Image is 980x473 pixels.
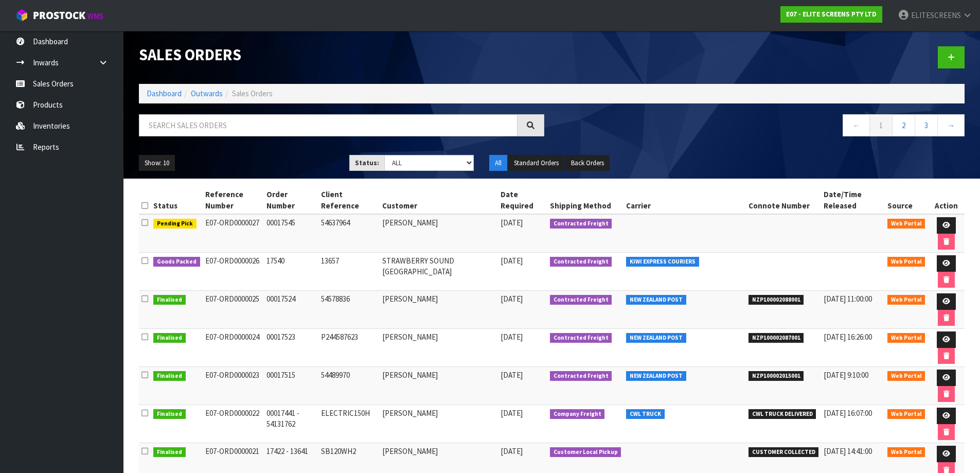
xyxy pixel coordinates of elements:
[139,155,175,171] button: Show: 10
[824,446,872,456] span: [DATE] 14:41:00
[153,447,186,458] span: Finalised
[915,114,938,136] a: 3
[153,257,200,267] span: Goods Packed
[749,409,816,419] span: CWL TRUCK DELIVERED
[843,114,870,136] a: ←
[626,333,686,343] span: NEW ZEALAND POST
[508,155,564,171] button: Standard Orders
[355,159,379,167] strong: Status:
[203,253,264,291] td: E07-ORD0000026
[887,333,925,343] span: Web Portal
[33,9,85,22] span: ProStock
[550,447,621,458] span: Customer Local Pickup
[318,329,380,367] td: P244587623
[203,405,264,443] td: E07-ORD0000022
[139,114,518,136] input: Search sales orders
[153,219,197,229] span: Pending Pick
[550,409,605,419] span: Company Freight
[318,291,380,329] td: 54578836
[318,186,380,214] th: Client Reference
[203,186,264,214] th: Reference Number
[887,371,925,381] span: Web Portal
[501,294,523,304] span: [DATE]
[887,447,925,458] span: Web Portal
[550,257,612,267] span: Contracted Freight
[626,371,686,381] span: NEW ZEALAND POST
[501,370,523,380] span: [DATE]
[501,332,523,342] span: [DATE]
[264,291,318,329] td: 00017524
[501,218,523,227] span: [DATE]
[550,333,612,343] span: Contracted Freight
[892,114,915,136] a: 2
[318,367,380,405] td: 54489970
[786,10,877,19] strong: E07 - ELITE SCREENS PTY LTD
[203,329,264,367] td: E07-ORD0000024
[318,253,380,291] td: 13657
[203,214,264,253] td: E07-ORD0000027
[380,329,498,367] td: [PERSON_NAME]
[153,371,186,381] span: Finalised
[153,409,186,419] span: Finalised
[264,186,318,214] th: Order Number
[547,186,624,214] th: Shipping Method
[911,10,961,20] span: ELITESCREENS
[869,114,893,136] a: 1
[264,367,318,405] td: 00017515
[264,214,318,253] td: 00017545
[623,186,746,214] th: Carrier
[626,295,686,305] span: NEW ZEALAND POST
[937,114,965,136] a: →
[560,114,965,139] nav: Page navigation
[153,295,186,305] span: Finalised
[746,186,822,214] th: Connote Number
[824,332,872,342] span: [DATE] 16:26:00
[153,333,186,343] span: Finalised
[380,214,498,253] td: [PERSON_NAME]
[380,186,498,214] th: Customer
[821,186,885,214] th: Date/Time Released
[380,367,498,405] td: [PERSON_NAME]
[264,329,318,367] td: 00017523
[498,186,547,214] th: Date Required
[318,214,380,253] td: 54637964
[380,291,498,329] td: [PERSON_NAME]
[380,253,498,291] td: STRAWBERRY SOUND [GEOGRAPHIC_DATA]
[887,295,925,305] span: Web Portal
[550,295,612,305] span: Contracted Freight
[824,294,872,304] span: [DATE] 11:00:00
[626,257,699,267] span: KIWI EXPRESS COURIERS
[489,155,507,171] button: All
[887,257,925,267] span: Web Portal
[151,186,203,214] th: Status
[749,295,804,305] span: NZP100002088001
[824,370,868,380] span: [DATE] 9:10:00
[380,405,498,443] td: [PERSON_NAME]
[749,333,804,343] span: NZP100002087001
[626,409,665,419] span: CWL TRUCK
[887,219,925,229] span: Web Portal
[885,186,928,214] th: Source
[191,89,223,98] a: Outwards
[501,256,523,266] span: [DATE]
[147,89,182,98] a: Dashboard
[264,405,318,443] td: 00017441 - 54131762
[203,367,264,405] td: E07-ORD0000023
[887,409,925,419] span: Web Portal
[15,9,28,22] img: cube-alt.png
[749,371,804,381] span: NZP100002015001
[824,408,872,418] span: [DATE] 16:07:00
[550,371,612,381] span: Contracted Freight
[928,186,965,214] th: Action
[501,446,523,456] span: [DATE]
[565,155,610,171] button: Back Orders
[232,89,273,98] span: Sales Orders
[318,405,380,443] td: ELECTRIC150H
[203,291,264,329] td: E07-ORD0000025
[264,253,318,291] td: 17540
[87,11,103,21] small: WMS
[139,46,544,63] h1: Sales Orders
[501,408,523,418] span: [DATE]
[550,219,612,229] span: Contracted Freight
[749,447,819,458] span: CUSTOMER COLLECTED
